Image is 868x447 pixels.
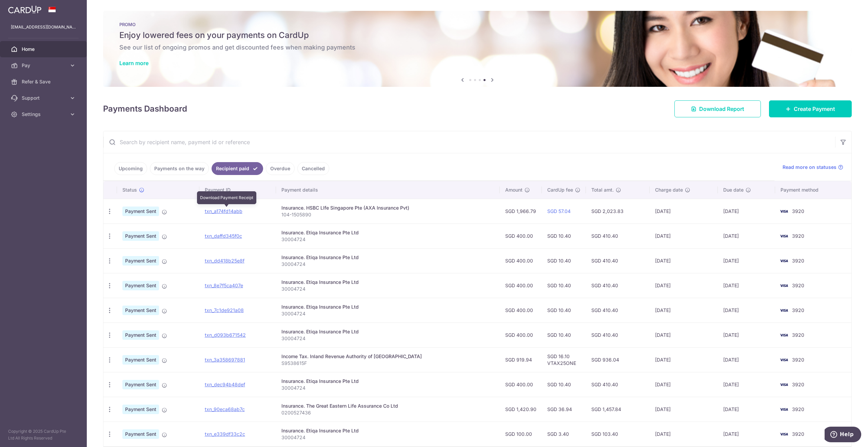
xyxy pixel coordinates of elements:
[22,78,66,85] span: Refer & Save
[500,397,542,422] td: SGD 1,420.90
[205,382,245,387] a: txn_dec94b48def
[22,62,66,69] span: Pay
[586,347,650,372] td: SGD 936.04
[505,187,522,193] span: Amount
[591,187,614,193] span: Total amt.
[792,283,804,288] span: 3920
[792,382,804,387] span: 3920
[586,223,650,248] td: SGD 410.40
[718,248,775,273] td: [DATE]
[792,233,804,239] span: 3920
[281,236,494,243] p: 30004724
[718,298,775,323] td: [DATE]
[122,187,137,193] span: Status
[103,11,852,87] img: Latest Promos banner
[718,372,775,397] td: [DATE]
[792,431,804,437] span: 3920
[281,427,494,434] div: Insurance. Etiqa Insurance Pte Ltd
[777,306,791,314] img: Bank Card
[718,347,775,372] td: [DATE]
[276,181,500,199] th: Payment details
[122,330,159,340] span: Payment Sent
[542,223,586,248] td: SGD 10.40
[775,181,851,199] th: Payment method
[122,355,159,365] span: Payment Sent
[281,434,494,441] p: 30004724
[650,298,718,323] td: [DATE]
[500,223,542,248] td: SGD 400.00
[542,397,586,422] td: SGD 36.94
[22,111,66,118] span: Settings
[197,191,256,204] div: Download Payment Receipt
[281,409,494,416] p: 0200527436
[655,187,683,193] span: Charge date
[650,397,718,422] td: [DATE]
[281,211,494,218] p: 104-1505890
[122,306,159,315] span: Payment Sent
[542,273,586,298] td: SGD 10.40
[769,100,852,117] a: Create Payment
[718,199,775,223] td: [DATE]
[205,357,245,363] a: txn_3a358697881
[500,422,542,446] td: SGD 100.00
[777,232,791,240] img: Bank Card
[547,208,571,214] a: SGD 57.04
[281,279,494,286] div: Insurance. Etiqa Insurance Pte Ltd
[586,422,650,446] td: SGD 103.40
[281,261,494,268] p: 30004724
[205,332,246,338] a: txn_d093b671542
[205,307,244,313] a: txn_7c1de921a08
[718,323,775,347] td: [DATE]
[22,95,66,101] span: Support
[586,397,650,422] td: SGD 1,457.84
[119,43,835,52] h6: See our list of ongoing promos and get discounted fees when making payments
[500,298,542,323] td: SGD 400.00
[650,422,718,446] td: [DATE]
[122,429,159,439] span: Payment Sent
[150,162,209,175] a: Payments on the way
[723,187,744,193] span: Due date
[297,162,329,175] a: Cancelled
[674,100,761,117] a: Download Report
[281,328,494,335] div: Insurance. Etiqa Insurance Pte Ltd
[281,403,494,409] div: Insurance. The Great Eastern Life Assurance Co Ltd
[650,248,718,273] td: [DATE]
[777,356,791,364] img: Bank Card
[777,381,791,389] img: Bank Card
[718,397,775,422] td: [DATE]
[650,347,718,372] td: [DATE]
[122,281,159,290] span: Payment Sent
[777,331,791,339] img: Bank Card
[777,405,791,413] img: Bank Card
[122,256,159,266] span: Payment Sent
[205,258,244,264] a: txn_dd418b25e8f
[103,131,835,153] input: Search by recipient name, payment id or reference
[212,162,263,175] a: Recipient paid
[650,223,718,248] td: [DATE]
[122,405,159,414] span: Payment Sent
[783,164,843,171] a: Read more on statuses
[718,422,775,446] td: [DATE]
[119,60,149,66] a: Learn more
[500,199,542,223] td: SGD 1,966.79
[542,372,586,397] td: SGD 10.40
[205,406,245,412] a: txn_90eca68ab7c
[122,207,159,216] span: Payment Sent
[281,286,494,292] p: 30004724
[199,181,276,199] th: Payment ID
[281,335,494,342] p: 30004724
[119,30,835,41] h5: Enjoy lowered fees on your payments on CardUp
[783,164,836,171] span: Read more on statuses
[122,231,159,241] span: Payment Sent
[500,323,542,347] td: SGD 400.00
[500,347,542,372] td: SGD 919.94
[792,406,804,412] span: 3920
[586,248,650,273] td: SGD 410.40
[777,257,791,265] img: Bank Card
[281,360,494,367] p: S9538615F
[205,233,242,239] a: txn_daffd345f0c
[8,5,41,14] img: CardUp
[542,422,586,446] td: SGD 3.40
[542,347,586,372] td: SGD 16.10 VTAX25ONE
